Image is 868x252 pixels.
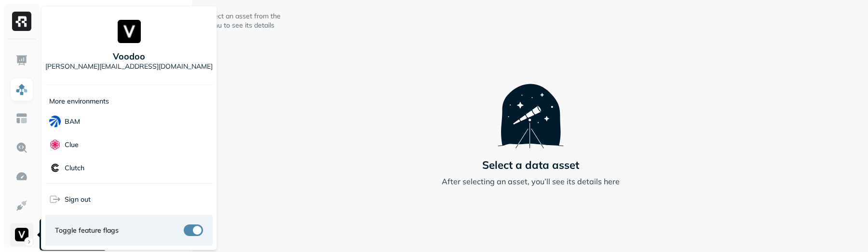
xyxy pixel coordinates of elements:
img: BAM [49,116,61,127]
p: Clue [65,140,79,149]
img: Clutch [49,162,61,174]
span: Sign out [65,195,91,204]
img: Clue [49,139,61,150]
p: Voodoo [113,51,145,62]
p: BAM [65,117,80,126]
p: More environments [49,97,109,106]
img: Voodoo [118,20,141,43]
p: Clutch [65,163,84,173]
span: Toggle feature flags [55,226,119,235]
p: [PERSON_NAME][EMAIL_ADDRESS][DOMAIN_NAME] [45,62,213,71]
